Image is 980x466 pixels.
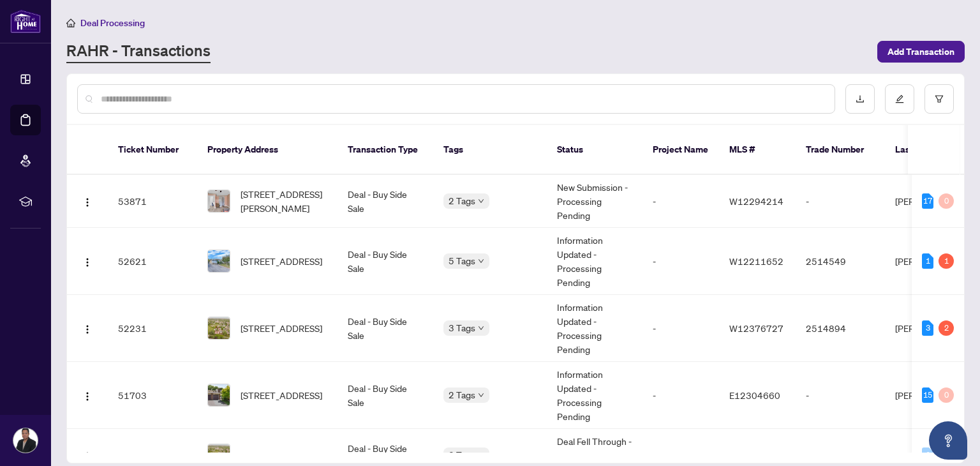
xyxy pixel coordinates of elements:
span: down [478,392,484,398]
div: 1 [922,253,933,269]
div: 2 [939,320,954,336]
td: 52621 [108,228,197,295]
span: W12376727 [729,322,783,334]
span: 2 Tags [449,387,475,402]
span: download [856,94,865,103]
img: logo [10,10,41,33]
td: Deal - Buy Side Sale [338,175,433,228]
span: W12346353 [729,449,783,461]
td: New Submission - Processing Pending [547,175,642,228]
span: Add Transaction [887,41,954,62]
div: 15 [922,387,933,403]
td: - [796,175,885,228]
div: 17 [922,193,933,209]
img: thumbnail-img [208,250,230,272]
th: MLS # [719,125,796,175]
span: down [478,452,484,458]
td: Deal - Buy Side Sale [338,228,433,295]
span: filter [935,94,944,103]
th: Property Address [197,125,338,175]
td: - [642,175,719,228]
img: Profile Icon [13,428,38,453]
span: 3 Tags [449,447,475,462]
td: 2514549 [796,228,885,295]
div: 0 [939,387,954,403]
td: 2514894 [796,295,885,362]
span: [STREET_ADDRESS] [241,388,322,402]
img: thumbnail-img [208,384,230,406]
div: 1 [939,253,954,269]
img: thumbnail-img [208,190,230,212]
button: Open asap [929,421,967,460]
span: W12211652 [729,255,783,267]
div: 0 [922,447,933,463]
button: Logo [77,251,98,271]
td: Deal - Buy Side Sale [338,295,433,362]
img: Logo [82,451,93,462]
img: Logo [82,197,93,207]
span: W12294214 [729,195,783,207]
td: 53871 [108,175,197,228]
td: Deal - Buy Side Sale [338,362,433,429]
button: Logo [77,318,98,338]
th: Project Name [642,125,719,175]
span: [STREET_ADDRESS] [241,321,322,335]
td: - [642,362,719,429]
span: edit [895,94,904,103]
td: - [642,295,719,362]
th: Trade Number [796,125,885,175]
td: Information Updated - Processing Pending [547,228,642,295]
span: down [478,325,484,331]
button: filter [924,84,954,114]
a: RAHR - Transactions [66,40,211,63]
button: Add Transaction [877,41,965,63]
span: E12304660 [729,389,780,401]
span: 5 Tags [449,253,475,268]
img: Logo [82,324,93,334]
img: Logo [82,257,93,267]
th: Tags [433,125,547,175]
span: down [478,258,484,264]
span: [STREET_ADDRESS] [241,254,322,268]
span: [STREET_ADDRESS] [241,448,322,462]
button: Logo [77,385,98,405]
th: Ticket Number [108,125,197,175]
span: Deal Processing [80,17,145,29]
button: edit [885,84,914,114]
span: 2 Tags [449,193,475,208]
td: 51703 [108,362,197,429]
th: Status [547,125,642,175]
td: Information Updated - Processing Pending [547,362,642,429]
div: 3 [922,320,933,336]
th: Transaction Type [338,125,433,175]
img: thumbnail-img [208,444,230,466]
td: - [796,362,885,429]
span: [STREET_ADDRESS][PERSON_NAME] [241,187,327,215]
img: thumbnail-img [208,317,230,339]
td: 52231 [108,295,197,362]
span: home [66,19,75,27]
span: down [478,198,484,204]
div: 0 [939,193,954,209]
td: Information Updated - Processing Pending [547,295,642,362]
button: download [845,84,875,114]
button: Logo [77,191,98,211]
span: 3 Tags [449,320,475,335]
button: Logo [77,445,98,465]
td: - [642,228,719,295]
img: Logo [82,391,93,402]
